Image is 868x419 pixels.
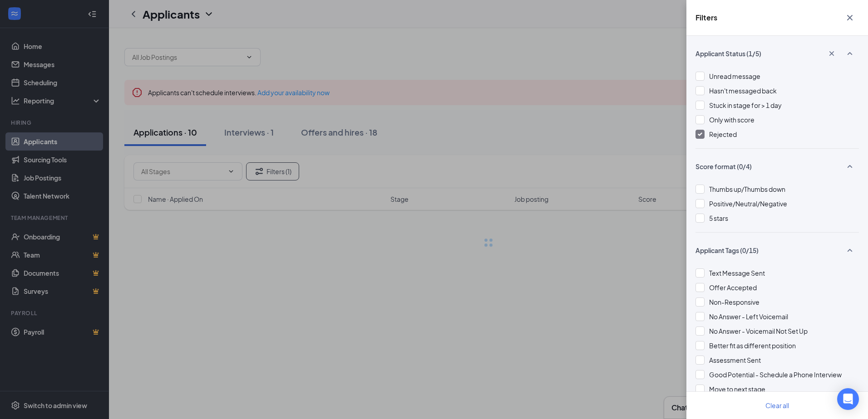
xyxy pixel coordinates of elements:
[698,132,702,136] img: checkbox
[709,269,765,277] span: Text Message Sent
[709,101,782,109] span: Stuck in stage for > 1 day
[709,327,808,335] span: No Answer - Voicemail Not Set Up
[844,161,855,172] svg: SmallChevronUp
[695,49,761,58] span: Applicant Status (1/5)
[695,13,717,23] h5: Filters
[709,72,760,80] span: Unread message
[709,356,761,364] span: Assessment Sent
[827,49,836,58] svg: Cross
[841,158,859,175] button: SmallChevronUp
[709,298,759,306] span: Non-Responsive
[837,388,859,410] div: Open Intercom Messenger
[841,242,859,259] button: SmallChevronUp
[709,214,728,222] span: 5 stars
[695,246,759,255] span: Applicant Tags (0/15)
[709,385,765,393] span: Move to next stage
[823,46,841,61] button: Cross
[709,283,757,292] span: Offer Accepted
[841,45,859,62] button: SmallChevronUp
[755,396,800,414] button: Clear all
[844,12,855,23] svg: Cross
[709,370,842,379] span: Good Potential - Schedule a Phone Interview
[844,245,855,256] svg: SmallChevronUp
[709,87,777,95] span: Hasn't messaged back
[695,162,752,171] span: Score format (0/4)
[709,200,787,208] span: Positive/Neutral/Negative
[709,312,788,321] span: No Answer - Left Voicemail
[709,185,785,193] span: Thumbs up/Thumbs down
[709,130,737,138] span: Rejected
[709,116,755,124] span: Only with score
[709,341,796,350] span: Better fit as different position
[844,48,855,59] svg: SmallChevronUp
[841,9,859,26] button: Cross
